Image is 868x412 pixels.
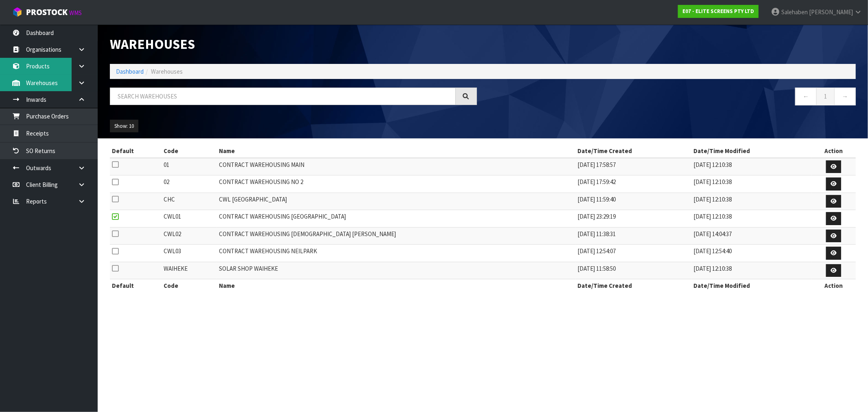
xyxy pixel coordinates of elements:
a: 1 [816,88,835,105]
td: [DATE] 11:58:50 [575,262,691,279]
td: CONTRACT WAREHOUSING NEILPARK [217,245,575,262]
td: [DATE] 12:10:38 [691,158,811,175]
th: Date/Time Created [575,145,691,158]
td: [DATE] 23:29:19 [575,210,691,228]
th: Default [110,279,162,292]
th: Name [217,279,575,292]
td: [DATE] 12:10:38 [691,210,811,228]
h1: Warehouses [110,37,477,52]
a: E07 - ELITE SCREENS PTY LTD [678,5,759,18]
span: Warehouses [151,68,183,75]
th: Action [811,145,856,158]
td: CHC [162,193,217,210]
td: [DATE] 12:54:07 [575,245,691,262]
th: Code [162,145,217,158]
button: Show: 10 [110,120,138,133]
span: Salehaben [781,8,808,16]
td: [DATE] 17:59:42 [575,175,691,193]
th: Name [217,145,575,158]
td: CWL [GEOGRAPHIC_DATA] [217,193,575,210]
td: SOLAR SHOP WAIHEKE [217,262,575,279]
th: Date/Time Modified [691,145,811,158]
td: [DATE] 14:04:37 [691,227,811,245]
nav: Page navigation [489,88,856,107]
td: CWL01 [162,210,217,228]
td: [DATE] 17:58:57 [575,158,691,175]
td: [DATE] 12:54:40 [691,245,811,262]
a: → [834,88,856,105]
td: CONTRACT WAREHOUSING NO 2 [217,175,575,193]
td: CWL02 [162,227,217,245]
input: Search warehouses [110,88,456,105]
img: cube-alt.png [12,7,22,17]
th: Code [162,279,217,292]
td: 01 [162,158,217,175]
th: Action [811,279,856,292]
td: CWL03 [162,245,217,262]
td: [DATE] 12:10:38 [691,175,811,193]
small: WMS [69,9,82,17]
td: [DATE] 11:59:40 [575,193,691,210]
th: Date/Time Created [575,279,691,292]
th: Default [110,145,162,158]
td: [DATE] 11:38:31 [575,227,691,245]
span: ProStock [26,7,68,18]
td: [DATE] 12:10:38 [691,193,811,210]
td: WAIHEKE [162,262,217,279]
span: [PERSON_NAME] [809,8,853,16]
a: ← [795,88,817,105]
td: CONTRACT WAREHOUSING MAIN [217,158,575,175]
a: Dashboard [116,68,144,75]
td: 02 [162,175,217,193]
th: Date/Time Modified [691,279,811,292]
td: CONTRACT WAREHOUSING [DEMOGRAPHIC_DATA] [PERSON_NAME] [217,227,575,245]
strong: E07 - ELITE SCREENS PTY LTD [682,8,754,15]
td: CONTRACT WAREHOUSING [GEOGRAPHIC_DATA] [217,210,575,228]
td: [DATE] 12:10:38 [691,262,811,279]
